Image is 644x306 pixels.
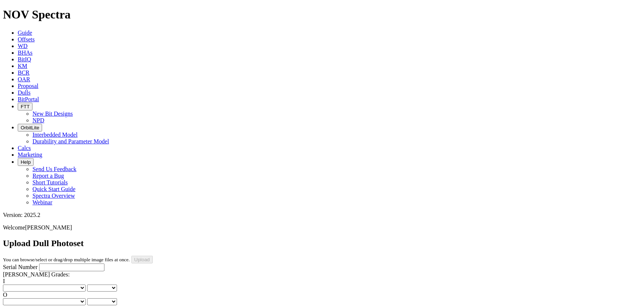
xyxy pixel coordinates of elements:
[21,104,30,109] span: FTT
[3,224,641,231] p: Welcome
[18,43,28,49] a: WD
[32,186,75,192] a: Quick Start Guide
[18,69,30,76] a: BCR
[32,179,68,186] a: Short Tutorials
[18,30,32,36] a: Guide
[18,63,27,69] a: KM
[18,103,32,110] button: FTT
[3,292,7,298] label: O
[32,199,52,205] a: Webinar
[32,110,73,117] a: New Bit Designs
[21,125,39,130] span: OrbitLite
[131,256,153,263] input: Upload
[25,224,72,231] span: [PERSON_NAME]
[32,132,78,138] a: Interbedded Model
[3,271,641,278] div: [PERSON_NAME] Grades:
[3,8,641,21] h1: NOV Spectra
[18,124,42,132] button: OrbitLite
[32,166,76,172] a: Send Us Feedback
[18,36,35,42] a: Offsets
[32,173,64,179] a: Report a Bug
[18,56,31,62] a: BitIQ
[18,50,32,56] a: BHAs
[18,158,34,166] button: Help
[18,83,38,89] a: Proposal
[21,159,31,165] span: Help
[18,145,31,151] a: Calcs
[32,117,44,123] a: NPD
[3,212,641,218] div: Version: 2025.2
[18,76,30,82] a: OAR
[18,96,39,102] a: BitPortal
[3,278,5,284] label: I
[32,138,109,144] a: Durability and Parameter Model
[18,89,31,96] a: Dulls
[18,152,42,158] a: Marketing
[3,257,130,262] small: You can browse/select or drag/drop multiple image files at once.
[3,238,641,248] h2: Upload Dull Photoset
[32,193,75,199] a: Spectra Overview
[3,264,38,270] label: Serial Number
